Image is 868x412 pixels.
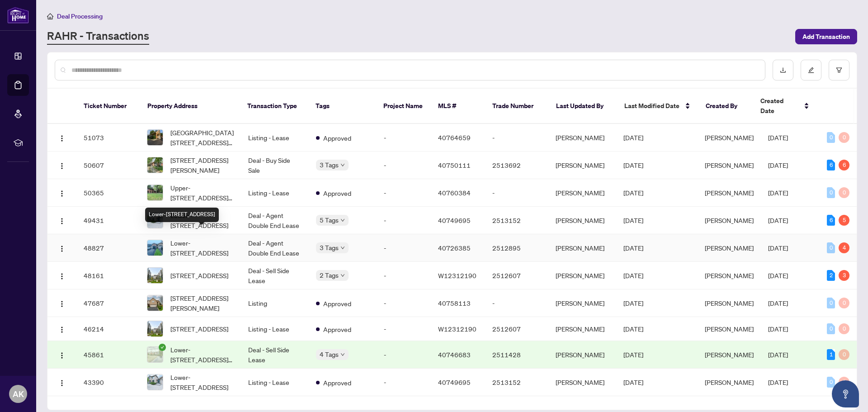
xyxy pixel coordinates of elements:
[705,133,754,142] span: [PERSON_NAME]
[170,324,228,334] span: [STREET_ADDRESS]
[147,347,163,362] img: thumbnail-img
[773,60,793,81] button: download
[320,160,339,170] span: 3 Tags
[548,179,616,207] td: [PERSON_NAME]
[7,7,29,24] img: logo
[768,133,788,142] span: [DATE]
[377,179,431,207] td: -
[58,326,66,333] img: Logo
[768,161,788,169] span: [DATE]
[241,207,309,234] td: Deal - Agent Double End Lease
[623,271,643,279] span: [DATE]
[827,242,835,253] div: 0
[377,234,431,262] td: -
[623,350,643,359] span: [DATE]
[147,295,163,311] img: thumbnail-img
[340,163,345,167] span: down
[377,341,431,369] td: -
[170,372,234,392] span: Lower-[STREET_ADDRESS]
[836,67,842,73] span: filter
[58,300,66,308] img: Logo
[623,325,643,333] span: [DATE]
[617,89,699,124] th: Last Modified Date
[548,369,616,396] td: [PERSON_NAME]
[768,189,788,197] span: [DATE]
[376,89,431,124] th: Project Name
[320,242,339,253] span: 3 Tags
[768,350,788,359] span: [DATE]
[839,160,849,170] div: 6
[55,130,69,145] button: Logo
[438,133,471,142] span: 40764659
[827,132,835,143] div: 0
[47,28,149,45] a: RAHR - Transactions
[170,155,234,175] span: [STREET_ADDRESS][PERSON_NAME]
[623,161,643,169] span: [DATE]
[241,317,309,341] td: Listing - Lease
[58,245,66,252] img: Logo
[241,262,309,289] td: Deal - Sell Side Lease
[241,289,309,317] td: Listing
[548,317,616,341] td: [PERSON_NAME]
[705,161,754,169] span: [PERSON_NAME]
[623,133,643,142] span: [DATE]
[827,323,835,334] div: 0
[241,369,309,396] td: Listing - Lease
[485,341,548,369] td: 2511428
[780,67,786,73] span: download
[549,89,617,124] th: Last Updated By
[241,179,309,207] td: Listing - Lease
[241,341,309,369] td: Deal - Sell Side Lease
[485,262,548,289] td: 2512607
[438,271,476,279] span: W12312190
[55,375,69,389] button: Logo
[170,128,234,147] span: [GEOGRAPHIC_DATA][STREET_ADDRESS][PERSON_NAME]
[76,207,140,234] td: 49431
[308,89,377,124] th: Tags
[623,299,643,307] span: [DATE]
[147,321,163,336] img: thumbnail-img
[829,60,849,81] button: filter
[768,325,788,333] span: [DATE]
[76,152,140,179] td: 50607
[76,289,140,317] td: 47687
[768,378,788,386] span: [DATE]
[760,96,799,116] span: Created Date
[705,378,754,386] span: [PERSON_NAME]
[795,29,857,44] button: Add Transaction
[76,89,140,124] th: Ticket Number
[377,262,431,289] td: -
[76,262,140,289] td: 48161
[802,29,850,44] span: Add Transaction
[827,187,835,198] div: 0
[438,161,471,169] span: 40750111
[170,293,234,313] span: [STREET_ADDRESS][PERSON_NAME]
[58,273,66,280] img: Logo
[170,270,228,280] span: [STREET_ADDRESS]
[438,378,471,386] span: 40749695
[548,234,616,262] td: [PERSON_NAME]
[624,101,679,111] span: Last Modified Date
[623,216,643,224] span: [DATE]
[323,378,351,388] span: Approved
[768,299,788,307] span: [DATE]
[76,369,140,396] td: 43390
[839,323,849,334] div: 0
[147,185,163,200] img: thumbnail-img
[623,378,643,386] span: [DATE]
[801,60,821,81] button: edit
[76,341,140,369] td: 45861
[340,352,345,357] span: down
[839,349,849,360] div: 0
[140,89,240,124] th: Property Address
[55,213,69,227] button: Logo
[377,369,431,396] td: -
[320,349,339,360] span: 4 Tags
[839,187,849,198] div: 0
[55,185,69,200] button: Logo
[808,67,814,73] span: edit
[705,271,754,279] span: [PERSON_NAME]
[768,271,788,279] span: [DATE]
[58,352,66,359] img: Logo
[58,135,66,142] img: Logo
